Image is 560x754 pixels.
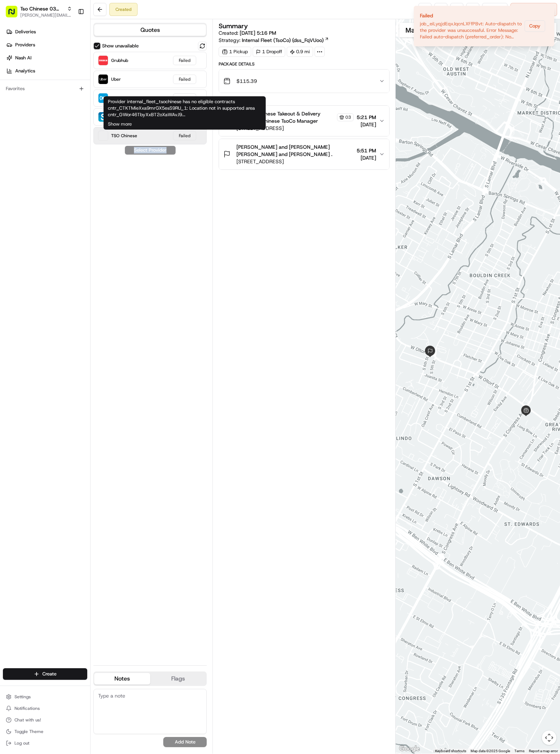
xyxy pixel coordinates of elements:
[14,694,31,700] span: Settings
[19,47,119,54] input: Clear
[15,29,36,35] span: Deliveries
[7,163,13,168] div: 📗
[397,744,421,754] a: Open this area in Google Maps (opens a new window)
[104,96,266,130] div: Provider internal_fleet_tsochinese has no eligible contracts cntr_CTKTMieXxa9mrGX5esS9RU_1: Locat...
[112,93,132,101] button: See all
[3,726,87,737] button: Toggle Theme
[514,749,525,753] a: Terms
[51,179,88,185] a: Powered byPylon
[123,71,132,80] button: Start new chat
[219,47,251,57] div: 1 Pickup
[7,69,20,82] img: 1736555255976-a54dd68f-1ca7-489b-9aae-adbdc363a1c4
[542,730,556,745] button: Map camera controls
[420,21,522,40] div: job_eiLyqjdEqxJqcnLXFfPBvt: Auto-dispatch to the provider was unsuccessful. Error Message: Failed...
[219,97,390,103] div: Location Details
[98,112,108,122] img: Skipcart
[219,37,329,44] div: Strategy:
[7,7,22,22] img: Nash
[14,162,55,169] span: Knowledge Base
[102,43,139,49] label: Show unavailable
[7,105,19,117] img: Antonia (Store Manager)
[525,20,545,32] button: Copy
[529,749,558,753] a: Report a map error
[97,112,99,118] span: •
[3,65,90,77] a: Analytics
[7,94,46,100] div: Past conversations
[219,23,248,29] h3: Summary
[3,52,90,64] a: Nash AI
[7,29,132,41] p: Welcome 👋
[242,37,324,44] span: Internal Fleet (TsoCo) (dss_FqVUoo)
[20,5,64,12] button: Tso Chinese 03 TsoCo
[7,125,19,139] img: Wisdom Oko
[3,26,90,38] a: Deliveries
[20,12,72,18] button: [PERSON_NAME][EMAIL_ADDRESS][DOMAIN_NAME]
[68,162,116,169] span: API Documentation
[15,68,35,74] span: Analytics
[94,24,206,36] button: Quotes
[61,163,67,168] div: 💻
[357,147,376,154] span: 5:51 PM
[253,47,285,57] div: 1 Dropoff
[3,668,87,680] button: Create
[14,740,29,746] span: Log out
[33,69,119,76] div: Start new chat
[287,47,313,57] div: 0.9 mi
[357,114,376,121] span: 5:21 PM
[94,673,150,685] button: Notes
[15,42,35,48] span: Providers
[219,61,390,67] div: Package Details
[3,39,90,51] a: Providers
[173,93,196,103] div: Failed
[435,749,466,754] button: Keyboard shortcuts
[3,715,87,725] button: Chat with us!
[236,77,257,85] span: $115.39
[42,671,56,677] span: Create
[236,110,336,125] span: (03) Tso Chinese Takeout & Delivery TsoCo Tso Chinese TsoCo Manager
[3,83,87,94] div: Favorites
[420,12,522,19] div: Failed
[111,76,121,82] span: Uber
[98,93,108,103] img: Favor
[15,69,28,82] img: 8571987876998_91fb9ceb93ad5c398215_72.jpg
[111,133,137,139] span: TSO Chinese
[242,37,329,44] a: Internal Fleet (TsoCo) (dss_FqVUoo)
[108,121,132,127] button: Show more
[72,180,88,185] span: Pylon
[173,131,196,140] div: Failed
[14,717,41,723] span: Chat with us!
[219,106,389,136] button: (03) Tso Chinese Takeout & Delivery TsoCo Tso Chinese TsoCo Manager03[STREET_ADDRESS]5:21 PM[DATE]
[3,703,87,713] button: Notifications
[357,121,376,128] span: [DATE]
[111,95,122,101] span: Favor
[4,159,58,172] a: 📗Knowledge Base
[399,23,425,37] button: Show street map
[397,744,421,754] img: Google
[357,154,376,161] span: [DATE]
[236,158,354,165] span: [STREET_ADDRESS]
[33,76,100,82] div: We're available if you need us!
[236,125,354,132] span: [STREET_ADDRESS]
[111,58,128,63] span: Grubhub
[471,749,510,753] span: Map data ©2025 Google
[79,132,81,138] span: •
[58,159,119,172] a: 💻API Documentation
[173,75,196,84] div: Failed
[236,143,354,158] span: [PERSON_NAME] and [PERSON_NAME] [PERSON_NAME] and [PERSON_NAME] .
[98,75,108,84] img: Uber
[22,132,77,138] span: Wisdom [PERSON_NAME]
[14,729,43,734] span: Toggle Theme
[22,112,95,118] span: [PERSON_NAME] (Store Manager)
[219,139,389,169] button: [PERSON_NAME] and [PERSON_NAME] [PERSON_NAME] and [PERSON_NAME] .[STREET_ADDRESS]5:51 PM[DATE]
[14,705,40,711] span: Notifications
[240,30,276,36] span: [DATE] 5:16 PM
[83,132,97,138] span: [DATE]
[219,29,276,37] span: Created:
[150,673,206,685] button: Flags
[98,56,108,65] img: Grubhub
[3,3,75,20] button: Tso Chinese 03 TsoCo[PERSON_NAME][EMAIL_ADDRESS][DOMAIN_NAME]
[219,69,389,93] button: $115.39
[14,132,20,138] img: 1736555255976-a54dd68f-1ca7-489b-9aae-adbdc363a1c4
